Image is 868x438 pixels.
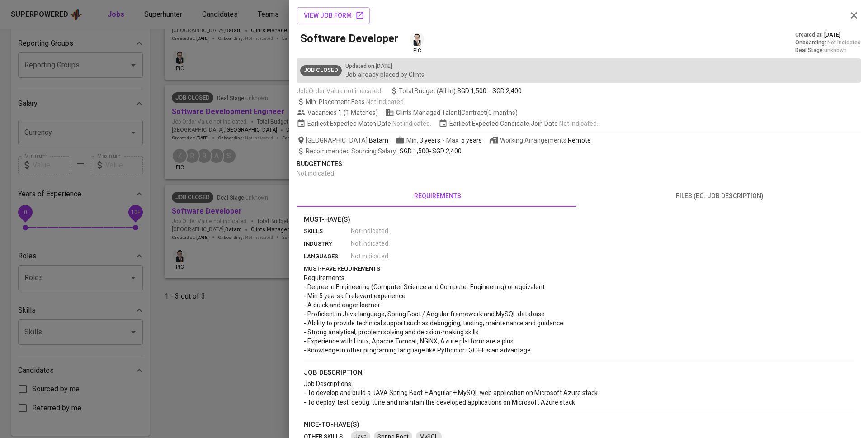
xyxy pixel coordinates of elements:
span: Total Budget (All-In) [390,86,522,95]
span: SGD 1,500 [457,86,486,95]
span: Not indicated . [392,119,431,128]
p: Budget Notes [297,159,861,169]
span: 3 years [420,137,440,144]
span: Glints Managed Talent | Contract (0 months) [385,108,518,117]
span: Vacancies ( 1 Matches ) [297,108,378,117]
span: Not indicated [827,39,861,47]
span: - [306,147,462,156]
span: view job form [304,10,363,21]
p: skills [304,227,351,236]
p: languages [304,252,351,261]
span: Not indicated . [351,226,390,235]
button: view job form [297,7,370,24]
p: industry [304,239,351,248]
span: Not indicated . [559,119,598,128]
span: Not indicated . [351,239,390,248]
p: Must-Have(s) [304,214,854,225]
span: SGD 2,400 [432,148,462,155]
span: [DATE] [824,31,840,39]
span: Max. [446,137,482,144]
span: Not indicated [366,98,404,105]
span: - [488,86,491,95]
span: Recommended Sourcing Salary : [306,148,399,155]
span: Min. [406,137,440,144]
span: Job Descriptions: - To develop and build a JAVA Spring Boot + Angular + MySQL web application on ... [304,380,598,405]
div: pic [409,31,425,55]
p: Job already placed by Glints [345,70,425,79]
span: - [442,136,444,145]
div: Onboarding : [795,39,861,47]
span: Job Closed [300,66,342,75]
img: josua.auron@glints.com [410,32,424,46]
div: Remote [568,136,591,145]
span: files (eg: job description) [584,190,855,202]
span: 5 years [461,137,482,144]
span: Not indicated . [351,252,390,261]
p: nice-to-have(s) [304,419,854,430]
span: Working Arrangements [489,136,591,145]
div: Created at : [795,31,861,39]
h5: Software Developer [300,31,398,46]
span: Job Order Value not indicated. [297,86,382,95]
span: Min. Placement Fees [306,98,404,105]
span: [GEOGRAPHIC_DATA] , [297,136,388,145]
span: SGD 2,400 [492,86,522,95]
p: must-have requirements [304,264,854,273]
p: Updated on : [DATE] [345,62,425,70]
p: job description [304,367,854,378]
div: Deal Stage : [795,47,861,54]
span: Batam [369,136,388,145]
span: Not indicated . [297,170,335,177]
span: Requirements: - Degree in Engineering (Computer Science and Computer Engineering) or equivalent -... [304,274,565,354]
span: SGD 1,500 [400,148,429,155]
span: requirements [302,190,573,202]
span: Earliest Expected Match Date [297,119,431,128]
span: 1 [337,108,342,117]
span: Earliest Expected Candidate Join Date [439,119,598,128]
span: unknown [824,47,847,53]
